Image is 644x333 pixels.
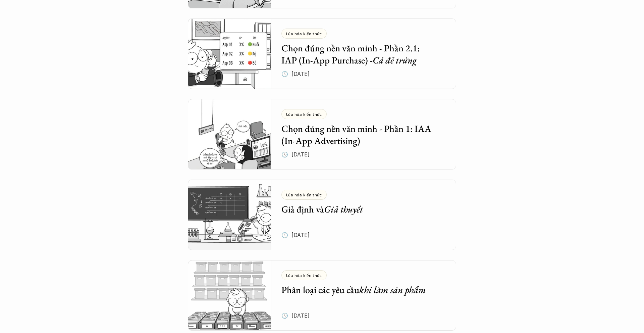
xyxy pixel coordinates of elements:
p: Lúa hóa kiến thức [286,31,322,36]
a: Lúa hóa kiến thứcPhân loại các yêu cầukhi làm sản phẩm🕔 [DATE] [188,260,456,331]
h5: Giả định và [281,203,436,215]
p: Lúa hóa kiến thức [286,273,322,278]
em: Cá đẻ trứng [373,54,417,66]
p: 🕔 [DATE] [281,230,310,240]
p: 🕔 [DATE] [281,69,310,79]
h5: Chọn đúng nền văn minh - Phần 2.1: IAP (In-App Purchase) - [281,42,436,66]
h5: Chọn đúng nền văn minh - Phần 1: IAA (In-App Advertising) [281,123,436,147]
p: Lúa hóa kiến thức [286,192,322,197]
h5: Phân loại các yêu cầu [281,284,436,296]
p: 🕔 [DATE] [281,311,310,321]
p: 🕔 [DATE] [281,149,310,159]
a: Lúa hóa kiến thứcChọn đúng nền văn minh - Phần 2.1: IAP (In-App Purchase) -Cá đẻ trứng🕔 [DATE] [188,18,456,89]
p: Lúa hóa kiến thức [286,112,322,116]
em: khi làm sản phẩm [359,284,426,296]
em: Giả thuyết [324,203,363,215]
a: Lúa hóa kiến thứcChọn đúng nền văn minh - Phần 1: IAA (In-App Advertising)🕔 [DATE] [188,99,456,170]
a: Lúa hóa kiến thứcGiả định vàGiả thuyết🕔 [DATE] [188,180,456,250]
